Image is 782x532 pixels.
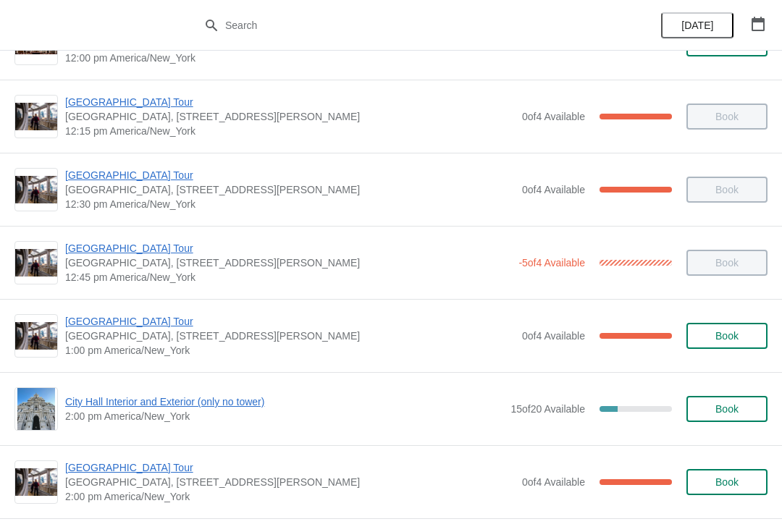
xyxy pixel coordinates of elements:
[65,475,515,489] span: [GEOGRAPHIC_DATA], [STREET_ADDRESS][PERSON_NAME]
[65,409,503,423] span: 2:00 pm America/New_York
[686,323,768,349] button: Book
[65,343,515,358] span: 1:00 pm America/New_York
[686,396,768,422] button: Book
[65,109,515,124] span: [GEOGRAPHIC_DATA], [STREET_ADDRESS][PERSON_NAME]
[686,469,768,495] button: Book
[65,197,515,211] span: 12:30 pm America/New_York
[224,12,586,38] input: Search
[65,182,515,197] span: [GEOGRAPHIC_DATA], [STREET_ADDRESS][PERSON_NAME]
[65,314,515,329] span: [GEOGRAPHIC_DATA] Tour
[17,388,56,430] img: City Hall Interior and Exterior (only no tower) | | 2:00 pm America/New_York
[65,256,511,270] span: [GEOGRAPHIC_DATA], [STREET_ADDRESS][PERSON_NAME]
[522,184,585,195] span: 0 of 4 Available
[522,330,585,342] span: 0 of 4 Available
[522,111,585,122] span: 0 of 4 Available
[65,394,503,409] span: City Hall Interior and Exterior (only no tower)
[518,257,585,269] span: -5 of 4 Available
[15,249,57,277] img: City Hall Tower Tour | City Hall Visitor Center, 1400 John F Kennedy Boulevard Suite 121, Philade...
[715,403,739,415] span: Book
[65,270,511,284] span: 12:45 pm America/New_York
[715,476,739,488] span: Book
[522,476,585,488] span: 0 of 4 Available
[65,489,515,504] span: 2:00 pm America/New_York
[65,460,515,475] span: [GEOGRAPHIC_DATA] Tour
[65,329,515,343] span: [GEOGRAPHIC_DATA], [STREET_ADDRESS][PERSON_NAME]
[65,124,515,138] span: 12:15 pm America/New_York
[65,51,503,65] span: 12:00 pm America/New_York
[15,468,57,497] img: City Hall Tower Tour | City Hall Visitor Center, 1400 John F Kennedy Boulevard Suite 121, Philade...
[15,103,57,131] img: City Hall Tower Tour | City Hall Visitor Center, 1400 John F Kennedy Boulevard Suite 121, Philade...
[661,12,733,38] button: [DATE]
[15,176,57,204] img: City Hall Tower Tour | City Hall Visitor Center, 1400 John F Kennedy Boulevard Suite 121, Philade...
[15,322,57,350] img: City Hall Tower Tour | City Hall Visitor Center, 1400 John F Kennedy Boulevard Suite 121, Philade...
[510,403,585,415] span: 15 of 20 Available
[65,241,511,256] span: [GEOGRAPHIC_DATA] Tour
[65,95,515,109] span: [GEOGRAPHIC_DATA] Tour
[65,168,515,182] span: [GEOGRAPHIC_DATA] Tour
[681,20,713,31] span: [DATE]
[715,330,739,342] span: Book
